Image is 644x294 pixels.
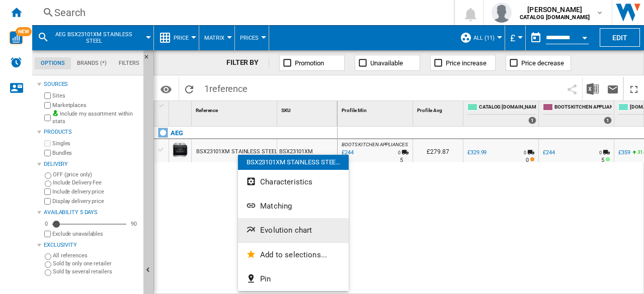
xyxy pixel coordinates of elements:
[260,202,292,211] span: Matching
[238,218,349,242] button: Evolution chart
[260,226,312,235] span: Evolution chart
[238,170,349,194] button: Characteristics
[238,155,349,170] div: BSX23101XM STAINLESS STEE...
[260,177,312,186] span: Characteristics
[238,243,349,267] button: Add to selections...
[260,274,271,283] span: Pin
[238,194,349,218] button: Matching
[238,267,349,291] button: Pin...
[260,250,327,259] span: Add to selections...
